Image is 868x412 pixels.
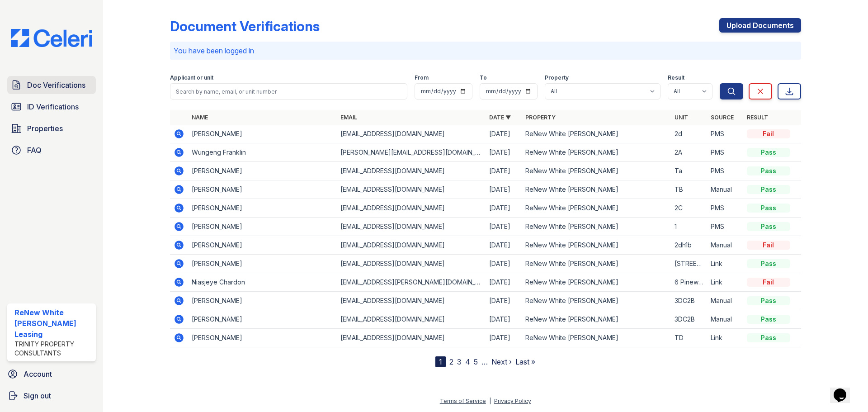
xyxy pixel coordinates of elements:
a: Next › [491,357,512,366]
td: PMS [707,125,743,143]
span: Doc Verifications [27,80,85,90]
a: Result [747,114,768,121]
a: Source [711,114,734,121]
td: 2C [671,199,707,218]
td: [DATE] [486,273,522,292]
td: ReNew White [PERSON_NAME] [522,199,670,218]
label: From [415,74,429,81]
td: PMS [707,218,743,236]
td: [PERSON_NAME] [188,125,337,143]
td: PMS [707,199,743,218]
a: Sign out [4,387,99,405]
td: [STREET_ADDRESS] [671,255,707,273]
td: 6 Pinewall #1C [671,273,707,292]
td: [EMAIL_ADDRESS][DOMAIN_NAME] [337,310,486,329]
td: Manual [707,310,743,329]
div: Fail [747,241,790,250]
iframe: chat widget [830,376,859,403]
td: Manual [707,236,743,255]
input: Search by name, email, or unit number [170,83,407,99]
td: 3DC2B [671,292,707,310]
td: ReNew White [PERSON_NAME] [522,125,670,143]
div: | [489,398,491,404]
td: 1 [671,218,707,236]
td: [EMAIL_ADDRESS][DOMAIN_NAME] [337,218,486,236]
td: ReNew White [PERSON_NAME] [522,255,670,273]
td: ReNew White [PERSON_NAME] [522,218,670,236]
div: Fail [747,129,790,138]
a: 5 [474,357,478,366]
td: [DATE] [486,180,522,199]
div: 1 [435,356,446,367]
td: [EMAIL_ADDRESS][PERSON_NAME][DOMAIN_NAME] [337,273,486,292]
td: [EMAIL_ADDRESS][DOMAIN_NAME] [337,125,486,143]
label: Property [545,74,569,81]
td: [DATE] [486,218,522,236]
a: Date ▼ [489,114,511,121]
div: Pass [747,315,790,324]
td: 2dh1b [671,236,707,255]
td: [PERSON_NAME] [188,310,337,329]
a: Privacy Policy [494,398,531,404]
a: Name [192,114,208,121]
td: [DATE] [486,310,522,329]
td: [EMAIL_ADDRESS][DOMAIN_NAME] [337,255,486,273]
div: Pass [747,222,790,231]
td: 3DC2B [671,310,707,329]
span: FAQ [27,145,42,156]
div: ReNew White [PERSON_NAME] Leasing [14,307,92,340]
td: Link [707,329,743,347]
td: ReNew White [PERSON_NAME] [522,180,670,199]
p: You have been logged in [174,45,797,56]
a: Doc Verifications [7,76,96,94]
td: ReNew White [PERSON_NAME] [522,162,670,180]
div: Pass [747,333,790,342]
td: [DATE] [486,292,522,310]
label: Applicant or unit [170,74,213,81]
td: [DATE] [486,255,522,273]
td: [PERSON_NAME] [188,292,337,310]
div: Fail [747,278,790,287]
td: [PERSON_NAME] [188,199,337,218]
label: To [480,74,487,81]
td: ReNew White [PERSON_NAME] [522,329,670,347]
a: ID Verifications [7,98,96,116]
a: Property [525,114,556,121]
td: [EMAIL_ADDRESS][DOMAIN_NAME] [337,180,486,199]
td: PMS [707,162,743,180]
a: 3 [457,357,462,366]
td: Manual [707,292,743,310]
td: Link [707,255,743,273]
td: [PERSON_NAME] [188,180,337,199]
td: [PERSON_NAME] [188,218,337,236]
div: Pass [747,259,790,268]
div: Pass [747,185,790,194]
td: ReNew White [PERSON_NAME] [522,143,670,162]
td: [PERSON_NAME] [188,162,337,180]
span: Properties [27,123,63,134]
td: [EMAIL_ADDRESS][DOMAIN_NAME] [337,162,486,180]
td: [DATE] [486,236,522,255]
td: [EMAIL_ADDRESS][DOMAIN_NAME] [337,329,486,347]
span: ID Verifications [27,101,79,112]
a: Email [340,114,357,121]
div: Pass [747,296,790,305]
td: [EMAIL_ADDRESS][DOMAIN_NAME] [337,292,486,310]
span: Sign out [24,390,51,401]
td: [DATE] [486,162,522,180]
td: [EMAIL_ADDRESS][DOMAIN_NAME] [337,236,486,255]
td: ReNew White [PERSON_NAME] [522,273,670,292]
a: FAQ [7,141,96,159]
a: Upload Documents [719,18,801,33]
a: Properties [7,119,96,137]
div: Pass [747,166,790,175]
a: Account [4,365,99,383]
td: [PERSON_NAME][EMAIL_ADDRESS][DOMAIN_NAME] [337,143,486,162]
td: PMS [707,143,743,162]
a: Unit [675,114,688,121]
div: Pass [747,148,790,157]
div: Pass [747,204,790,213]
td: [PERSON_NAME] [188,255,337,273]
td: [EMAIL_ADDRESS][DOMAIN_NAME] [337,199,486,218]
